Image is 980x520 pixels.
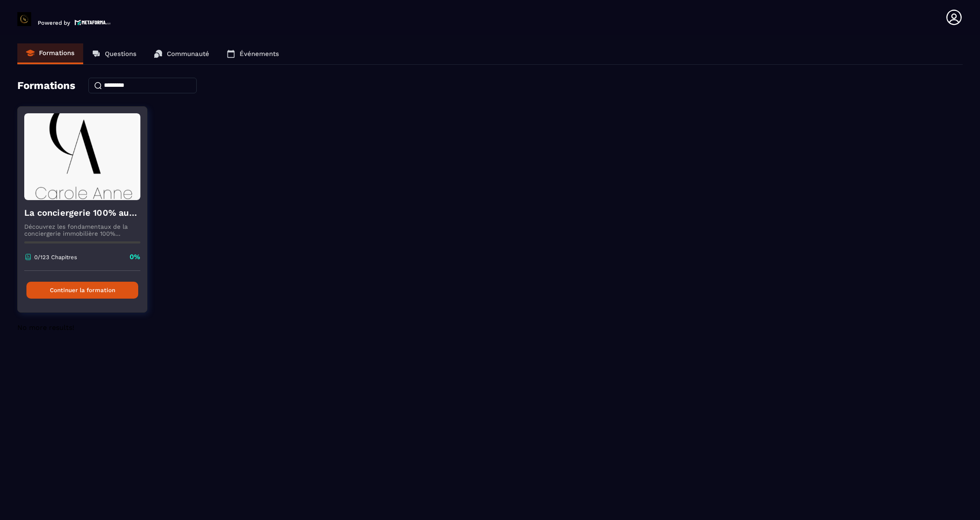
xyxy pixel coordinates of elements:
[75,19,111,26] img: logo
[24,207,140,219] h4: La conciergerie 100% automatisée
[17,43,83,64] a: Formations
[17,323,74,332] span: No more results!
[167,50,209,58] p: Communauté
[24,223,140,237] p: Découvrez les fondamentaux de la conciergerie immobilière 100% automatisée. Cette formation est c...
[218,43,288,64] a: Événements
[105,50,136,58] p: Questions
[26,282,138,299] button: Continuer la formation
[17,79,75,92] h4: Formations
[145,43,218,64] a: Communauté
[130,252,140,262] p: 0%
[83,43,145,64] a: Questions
[240,50,279,58] p: Événements
[38,20,70,26] p: Powered by
[17,106,158,323] a: formation-backgroundLa conciergerie 100% automatiséeDécouvrez les fondamentaux de la conciergerie...
[17,12,31,26] img: logo-branding
[34,254,77,260] p: 0/123 Chapitres
[39,49,75,57] p: Formations
[24,113,140,200] img: formation-background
